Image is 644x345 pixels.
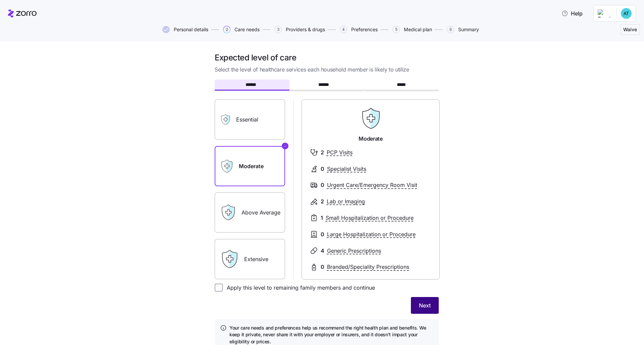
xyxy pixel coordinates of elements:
span: 1 [321,214,323,222]
span: 6 [447,26,454,33]
span: Branded/Speciality Prescriptions [327,263,409,271]
button: 2Care needs [223,26,260,33]
img: 119da9b09e10e96eb69a6652d8b44c65 [621,8,632,19]
span: 0 [321,230,324,239]
span: Summary [458,27,479,32]
span: Help [561,9,583,17]
span: Small Hospitalization or Procedure [326,214,414,222]
label: Extensive [215,239,285,279]
button: 4Preferences [340,26,378,33]
span: 0 [321,263,324,271]
span: 2 [223,26,230,33]
label: Above Average [215,192,285,233]
label: Essential [215,99,285,140]
span: 4 [340,26,347,33]
a: Personal details [161,26,208,33]
span: Waive [623,26,637,33]
button: 5Medical plan [392,26,432,33]
h1: Expected level of care [215,52,439,63]
span: 5 [392,26,400,33]
span: Preferences [351,27,378,32]
span: Large Hospitalization or Procedure [327,230,416,239]
button: Help [556,7,588,20]
span: Care needs [234,27,260,32]
span: PCP Visits [327,148,353,157]
span: Lab or Imaging [327,197,365,206]
span: Specialist Visits [327,165,366,173]
a: 2Care needs [222,26,260,33]
span: Medical plan [404,27,432,32]
span: Generic Prescriptions [327,247,381,255]
span: 0 [321,165,324,173]
button: Next [411,297,439,314]
h4: Your care needs and preferences help us recommend the right health plan and benefits. We keep it ... [229,325,433,345]
button: 3Providers & drugs [274,26,325,33]
label: Apply this level to remaining family members and continue [223,284,375,292]
span: 4 [321,247,324,255]
label: Moderate [215,146,285,186]
button: Waive [620,24,640,35]
span: Next [419,301,431,309]
img: Employer logo [598,9,611,17]
span: 3 [274,26,282,33]
svg: Checkmark [283,142,287,150]
button: 6Summary [447,26,479,33]
span: Moderate [359,135,382,143]
span: 2 [321,197,324,206]
span: 2 [321,148,324,157]
span: Urgent Care/Emergency Room Visit [327,181,417,189]
span: 0 [321,181,324,189]
span: Select the level of healthcare services each household member is likely to utilize [215,65,439,74]
button: Personal details [162,26,208,33]
span: Providers & drugs [286,27,325,32]
span: Personal details [174,27,208,32]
